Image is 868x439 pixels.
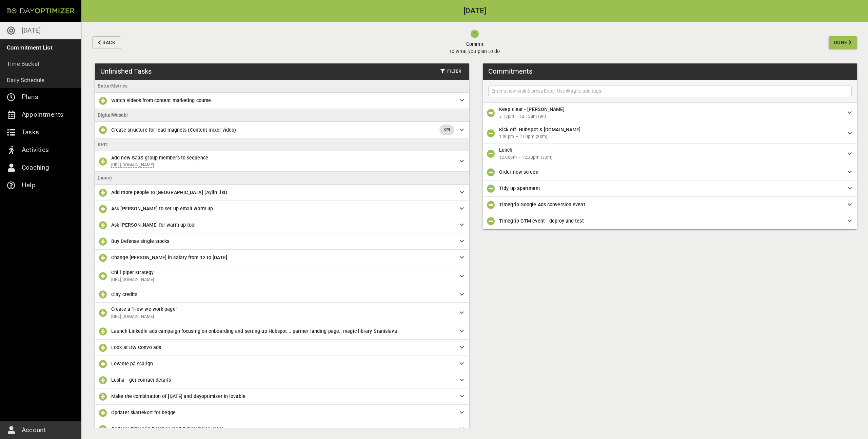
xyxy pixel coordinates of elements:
li: KPI2 [95,138,469,151]
p: Coaching [22,162,50,173]
button: Committo what you plan to do [124,22,826,63]
div: Keep clear - [PERSON_NAME]3:15pm – 12:15am (9h) [483,103,857,123]
div: Opdater Timegrip Databox med Subscription value [95,421,469,437]
h3: Unfinished Tasks [100,66,152,76]
span: Order new screen [499,169,538,175]
div: Order new screen [483,164,857,180]
p: [DATE] [22,25,41,36]
p: Appointments [22,109,63,120]
div: Clay credits [95,286,469,303]
span: Watch videos from content marketing course [111,98,211,103]
div: Ask [PERSON_NAME] for warm up tool [95,217,469,233]
a: [URL][DOMAIN_NAME] [111,277,154,282]
p: to what you plan to do [450,48,500,55]
a: [URL][DOMAIN_NAME] [111,162,154,168]
span: Timegrip Google Ads conversion event [499,202,585,207]
p: Commitment List [7,43,53,52]
div: Launch LinkedIn ads campaign focusing on onboarding and setting up Hubspot .. partner landing pag... [95,323,469,340]
span: Change [PERSON_NAME] in salary from 12 to [DATE] [111,255,227,260]
span: Done [834,38,847,47]
span: Lusha - get contact details [111,377,171,383]
span: Create a "How we work page" [111,306,177,312]
h3: Commitments [488,66,532,76]
div: Lunch12:00pm – 12:30pm (30m) [483,144,857,164]
div: Timegrip Google Ads conversion event [483,197,857,213]
span: Keep clear - [PERSON_NAME] [499,107,565,112]
div: Create a "How we work page"[URL][DOMAIN_NAME] [95,303,469,323]
input: Enter a new task & press Enter. Use #tag to add tags. [490,87,850,95]
span: 12:00pm – 12:30pm (30m) [499,154,842,161]
button: Back [92,36,121,49]
p: Daily Schedule [7,75,45,85]
span: Commit [450,41,500,48]
h2: [DATE] [81,7,868,15]
div: Tidy up apartment [483,180,857,197]
div: Ask [PERSON_NAME] to set up email warm up [95,201,469,217]
p: Activities [22,145,49,155]
p: Plans [22,92,38,102]
div: Add new SaaS group members to sequence[URL][DOMAIN_NAME] [95,151,469,172]
div: Lovable på scalign [95,356,469,372]
p: Time Bucket [7,59,40,69]
div: Chili piper strategy[URL][DOMAIN_NAME] [95,266,469,286]
span: Chili piper strategy [111,270,154,275]
div: Look at DW Convo ads [95,340,469,356]
div: Opdater skattekort for begge [95,405,469,421]
span: Ask [PERSON_NAME] to set up email warm up [111,206,213,211]
li: (none) [95,172,469,185]
div: Kick off: HubSpot & [DOMAIN_NAME]1:30pm – 2:00pm (30m) [483,123,857,144]
li: BetterMetrics [95,80,469,93]
span: Look at DW Convo ads [111,345,161,350]
span: Launch LinkedIn ads campaign focusing on onboarding and setting up Hubspot .. partner landing pag... [111,328,397,334]
span: Add new SaaS group members to sequence [111,155,208,160]
span: Lunch [499,147,513,153]
span: Tidy up apartment [499,186,540,191]
span: Opdater skattekort for begge [111,410,176,415]
div: Add more people to [GEOGRAPHIC_DATA] (Aylin list) [95,185,469,201]
div: Change [PERSON_NAME] in salary from 12 to [DATE] [95,250,469,266]
span: 3:15pm – 12:15am (9h) [499,113,842,120]
a: [URL][DOMAIN_NAME] [111,314,154,319]
p: Account [22,425,46,436]
span: Add more people to [GEOGRAPHIC_DATA] (Aylin list) [111,190,227,195]
p: Tasks [22,127,39,138]
div: Timegrip GTM event - deploy and test [483,213,857,229]
span: Create structure for lead magnets (Content mixer video) [111,127,236,133]
text: 1 [474,31,476,36]
button: Filter [438,66,464,77]
li: DigitalWasabi [95,109,469,122]
img: Day Optimizer [7,8,75,14]
span: Clay credits [111,292,137,297]
div: Watch videos from content marketing course [95,93,469,109]
div: KPI [439,125,454,135]
span: Kick off: HubSpot & [DOMAIN_NAME] [499,127,580,132]
div: Lusha - get contact details [95,372,469,388]
span: Make the combination of [DATE] and dayoptimizer in lovable [111,394,245,399]
span: Ask [PERSON_NAME] for warm up tool [111,222,196,228]
button: Done [829,36,857,49]
span: Back [102,38,115,47]
p: Help [22,180,36,191]
span: Buy Defense single stocks [111,238,170,244]
span: 1:30pm – 2:00pm (30m) [499,133,842,140]
div: Buy Defense single stocks [95,233,469,250]
span: Lovable på scalign [111,361,153,366]
span: Timegrip GTM event - deploy and test [499,218,584,224]
span: KPI [439,127,454,133]
div: Make the combination of [DATE] and dayoptimizer in lovable [95,388,469,405]
div: Create structure for lead magnets (Content mixer video)KPI [95,122,469,138]
span: Opdater Timegrip Databox med Subscription value [111,426,224,432]
span: Filter [440,68,461,75]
